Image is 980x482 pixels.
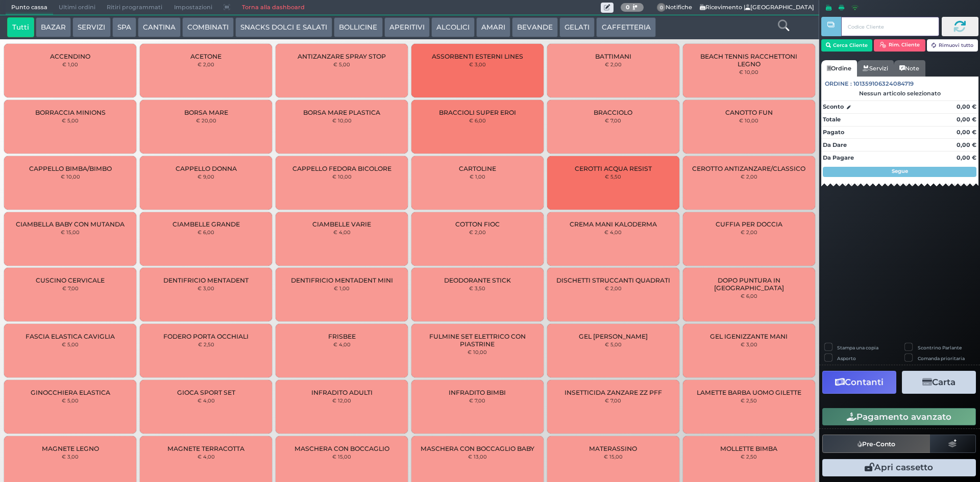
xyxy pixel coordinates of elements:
span: LAMETTE BARBA UOMO GILETTE [697,389,801,396]
span: MOLLETTE BIMBA [720,445,777,452]
span: GEL [PERSON_NAME] [579,333,648,340]
small: € 15,00 [604,453,623,460]
span: COTTON FIOC [455,220,500,228]
small: € 5,00 [62,341,79,347]
small: € 13,00 [468,453,487,460]
small: € 5,50 [605,173,621,180]
small: € 3,00 [469,61,486,67]
label: Asporto [837,355,856,362]
small: € 4,00 [333,341,351,347]
small: € 7,00 [605,397,621,403]
strong: Totale [823,116,841,123]
span: GINOCCHIERA ELASTICA [31,389,110,396]
span: GIOCA SPORT SET [177,389,235,396]
a: Torna alla dashboard [236,1,310,15]
small: € 3,00 [198,285,214,291]
span: Punto cassa [6,1,53,15]
small: € 5,00 [333,61,350,67]
strong: 0,00 € [957,103,976,110]
span: MASCHERA CON BOCCAGLIO BABY [421,445,534,452]
span: CARTOLINE [459,165,496,172]
small: € 5,00 [605,341,622,347]
span: CAPPELLO FEDORA BICOLORE [292,165,391,172]
label: Scontrino Parlante [918,344,962,351]
span: MAGNETE LEGNO [42,445,99,452]
span: BORSA MARE PLASTICA [303,109,380,116]
span: CAPPELLO BIMBA/BIMBO [29,165,112,172]
span: GEL IGENIZZANTE MANI [710,333,788,340]
div: Nessun articolo selezionato [821,90,978,97]
small: € 6,00 [198,229,214,235]
small: € 10,00 [739,117,758,123]
small: € 7,00 [62,285,79,291]
span: BORRACCIA MINIONS [35,109,106,116]
small: € 2,00 [605,285,622,291]
small: € 10,00 [61,173,80,180]
button: GELATI [559,17,595,38]
button: CAFFETTERIA [596,17,655,38]
span: CEROTTO ANTIZANZARE/CLASSICO [692,165,805,172]
span: 0 [657,3,666,12]
span: CIAMBELLE VARIE [312,220,371,228]
strong: 0,00 € [957,129,976,136]
a: Note [894,60,925,77]
span: CIAMBELLA BABY CON MUTANDA [16,220,125,228]
small: € 2,50 [198,341,214,347]
button: Pagamento avanzato [822,408,976,425]
small: € 2,00 [605,61,622,67]
small: € 4,00 [604,229,622,235]
small: € 2,00 [469,229,486,235]
button: CANTINA [138,17,181,38]
span: FODERO PORTA OCCHIALI [163,333,249,340]
small: € 15,00 [61,229,80,235]
span: FULMINE SET ELETTRICO CON PIASTRINE [420,333,535,348]
span: DENTIFRICIO MENTADENT [163,276,249,284]
button: AMARI [476,17,510,38]
small: € 2,50 [741,453,757,460]
small: € 4,00 [333,229,351,235]
button: SPA [112,17,136,38]
button: Pre-Conto [822,435,930,453]
small: € 5,00 [62,117,79,123]
small: € 1,00 [62,61,78,67]
span: BRACCIOLO [594,109,632,116]
small: € 7,00 [469,397,485,403]
small: € 20,00 [196,117,216,123]
small: € 2,00 [198,61,214,67]
small: € 3,50 [469,285,485,291]
span: DOPO PUNTURA IN [GEOGRAPHIC_DATA] [691,276,806,292]
span: MASCHERA CON BOCCAGLIO [295,445,389,452]
button: Tutti [7,17,34,38]
span: CIAMBELLE GRANDE [173,220,240,228]
span: BATTIMANI [595,53,631,60]
span: BEACH TENNIS RACCHETTONI LEGNO [691,53,806,68]
small: € 12,00 [332,397,351,403]
button: BEVANDE [512,17,558,38]
span: Ritiri programmati [101,1,168,15]
span: INFRADITO ADULTI [311,389,373,396]
button: ALCOLICI [431,17,475,38]
span: CAPPELLO DONNA [176,165,237,172]
button: Rim. Cliente [874,39,925,52]
button: Rimuovi tutto [927,39,978,52]
small: € 6,00 [741,293,757,299]
small: € 1,00 [470,173,485,180]
small: € 4,00 [198,453,215,460]
small: € 2,00 [741,173,757,180]
span: INFRADITO BIMBI [449,389,506,396]
span: Ultimi ordini [53,1,101,15]
button: BOLLICINE [334,17,382,38]
strong: Sconto [823,103,844,111]
strong: 0,00 € [957,116,976,123]
button: Contanti [822,371,896,394]
a: Ordine [821,60,857,77]
small: € 2,00 [741,229,757,235]
small: € 7,00 [605,117,621,123]
button: Apri cassetto [822,459,976,476]
span: Ordine : [825,80,852,88]
span: CUFFIA PER DOCCIA [716,220,782,228]
strong: 0,00 € [957,154,976,161]
small: € 10,00 [468,349,487,355]
button: APERITIVI [384,17,430,38]
small: € 3,00 [62,453,79,460]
